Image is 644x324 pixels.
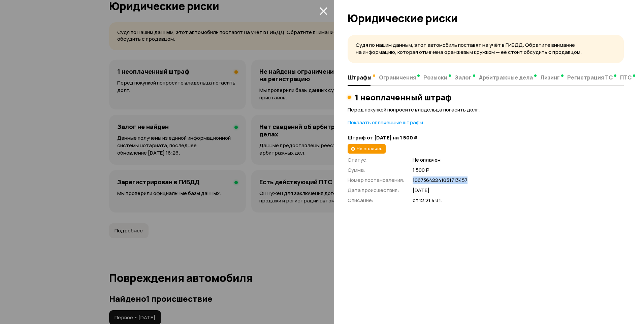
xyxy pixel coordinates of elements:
[357,145,383,152] span: Не оплачен
[348,197,405,204] p: Описание :
[540,74,560,81] span: Лизинг
[413,167,624,174] span: 1 500 ₽
[413,197,624,204] span: ст.12.21.4 ч.1.
[348,176,405,184] p: Номер постановления :
[413,187,624,194] span: [DATE]
[348,106,624,114] p: Перед покупкой попросите владельца погасить долг.
[379,74,416,81] span: Ограничения
[348,134,624,141] strong: Штраф от [DATE] на 1 500 ₽
[355,93,451,102] h3: 1 неоплаченный штраф
[348,156,405,164] p: Статус :
[356,41,582,56] span: Судя по нашим данным, этот автомобиль поставят на учёт в ГИБДД. Обратите внимание на информацию, ...
[413,177,624,184] span: 10673642241051713457
[348,119,624,126] p: Показать оплаченные штрафы
[620,74,632,81] span: ПТС
[348,166,405,174] p: Сумма :
[318,5,329,16] button: закрыть
[567,74,613,81] span: Регистрация ТС
[348,74,372,81] span: Штрафы
[455,74,472,81] span: Залог
[479,74,533,81] span: Арбитражные дела
[413,157,624,164] span: Не оплачен
[348,187,405,194] p: Дата происшествия :
[423,74,447,81] span: Розыски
